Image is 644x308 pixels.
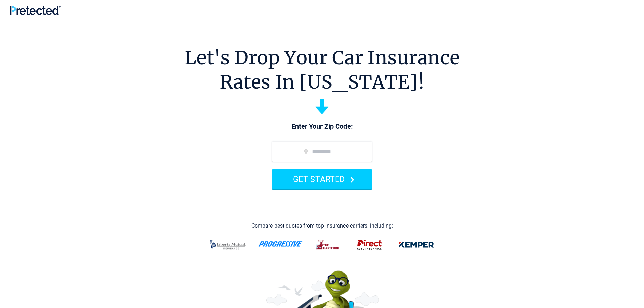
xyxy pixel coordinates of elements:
[272,169,372,189] button: GET STARTED
[251,223,393,229] div: Compare best quotes from top insurance carriers, including:
[258,241,304,247] img: progressive
[394,236,439,254] img: kemper
[312,236,345,254] img: thehartford
[265,122,379,132] p: Enter Your Zip Code:
[206,236,250,254] img: liberty
[10,6,61,15] img: Pretected Logo
[185,46,460,94] h1: Let's Drop Your Car Insurance Rates In [US_STATE]!
[272,142,372,162] input: zip code
[353,236,386,254] img: direct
